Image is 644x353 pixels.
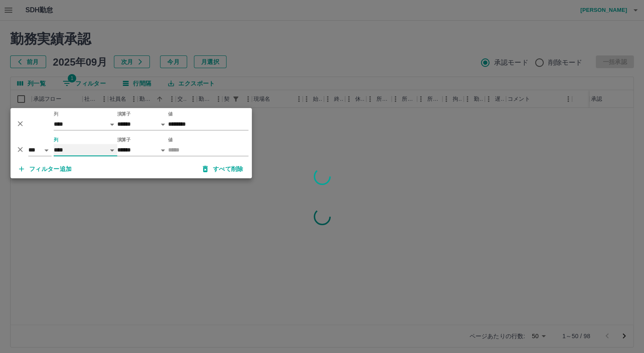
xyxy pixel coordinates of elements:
[117,111,131,117] label: 演算子
[28,144,52,156] select: 論理演算子
[117,137,131,143] label: 演算子
[54,137,58,143] label: 列
[14,117,27,130] button: 削除
[168,137,173,143] label: 値
[54,111,58,117] label: 列
[168,111,173,117] label: 値
[196,161,250,176] button: すべて削除
[14,143,27,156] button: 削除
[12,161,79,176] button: フィルター追加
